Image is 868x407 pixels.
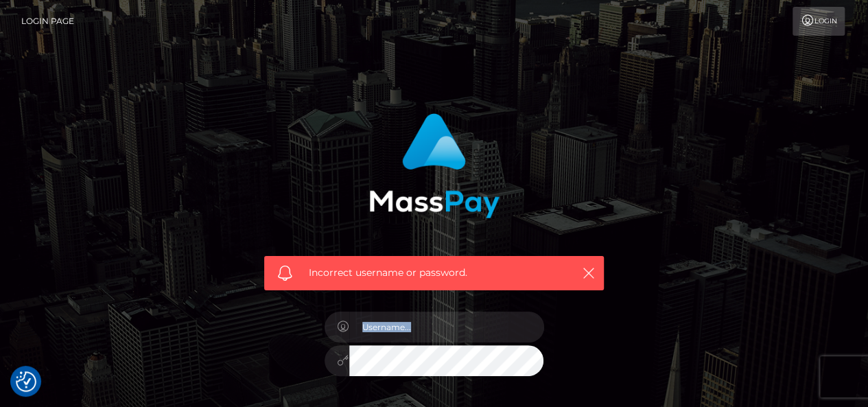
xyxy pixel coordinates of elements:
[369,113,500,218] img: MassPay Login
[309,266,559,280] span: Incorrect username or password.
[16,371,36,392] img: Revisit consent button
[16,371,36,392] button: Consent Preferences
[21,7,74,36] a: Login Page
[793,7,845,36] a: Login
[349,312,544,342] input: Username...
